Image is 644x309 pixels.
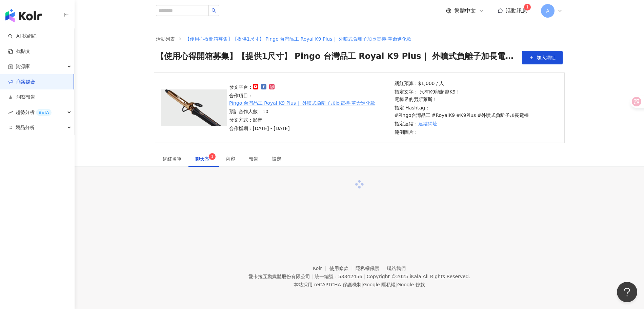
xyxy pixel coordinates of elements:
a: 連結網址 [418,120,437,127]
a: Pingo 台灣品工 Royal K9 Plus｜ 外噴式負離子加長電棒-革命進化款 [229,99,375,107]
span: 本站採用 reCAPTCHA 保護機制 [294,281,425,289]
div: 網紅名單 [163,155,182,163]
img: Pingo 台灣品工 Royal K9 Plus｜ 外噴式負離子加長電棒-革命進化款 [161,89,227,126]
p: 範例圖片： [395,128,556,136]
a: 聯絡我們 [387,266,406,271]
div: 愛卡拉互動媒體股份有限公司 [248,274,310,279]
span: 1 [211,154,214,159]
a: 使用條款 [329,266,356,271]
div: 設定 [272,155,281,163]
span: 【使用心得開箱募集】【提供1尺寸】 Pingo 台灣品工 Royal K9 Plus｜ 外噴式負離子加長電棒-革命進化款 [185,36,411,42]
span: rise [8,110,13,115]
p: #外噴式負離子加長電棒 [477,111,529,119]
div: BETA [36,109,52,116]
span: 活動訊息 [506,7,527,14]
span: 競品分析 [16,120,35,135]
span: 資源庫 [16,59,30,74]
span: 聊天室 [195,157,212,161]
p: 合作檔期：[DATE] - [DATE] [229,125,390,132]
iframe: Help Scout Beacon - Open [617,282,637,302]
button: 加入網紅 [522,51,563,64]
span: | [364,274,365,279]
span: | [311,274,313,279]
span: 繁體中文 [454,7,476,15]
div: 內容 [226,155,235,163]
a: searchAI 找網紅 [8,33,37,40]
a: 找貼文 [8,48,31,55]
a: 商案媒合 [8,79,35,85]
sup: 1 [209,153,216,160]
span: | [396,282,397,287]
span: | [362,282,363,287]
div: 統一編號：53342456 [315,274,362,279]
div: 報告 [249,155,258,163]
p: 網紅預算：$1,000 / 人 [395,80,556,87]
a: Google 條款 [397,282,425,287]
sup: 1 [524,4,531,11]
p: 發文平台： [229,83,390,91]
a: Google 隱私權 [363,282,396,287]
p: #RoyalK9 [432,111,455,119]
span: search [212,8,216,13]
p: 指定 Hashtag： [395,104,556,119]
p: #Pingo台灣品工 [395,111,430,119]
p: 指定連結： [395,120,556,127]
img: logo [5,9,42,22]
a: 洞察報告 [8,94,35,101]
span: 趨勢分析 [16,105,52,120]
span: A [546,7,549,15]
p: 指定文字： 只有K9能超越K9！ 電棒界的勞斯萊斯！ [395,88,556,103]
span: 1 [526,5,529,9]
p: 合作項目： [229,92,390,107]
div: Copyright © 2025 All Rights Reserved. [367,274,470,279]
p: 發文方式：影音 [229,116,390,124]
a: 隱私權保護 [356,266,387,271]
p: #K9Plus [456,111,476,119]
p: 預計合作人數：10 [229,108,390,115]
a: Kolr [313,266,329,271]
span: 加入網紅 [537,55,556,60]
span: 【使用心得開箱募集】【提供1尺寸】 Pingo 台灣品工 Royal K9 Plus｜ 外噴式負離子加長電棒-革命進化款 [156,51,519,64]
a: 活動列表 [155,35,176,43]
a: iKala [410,274,421,279]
